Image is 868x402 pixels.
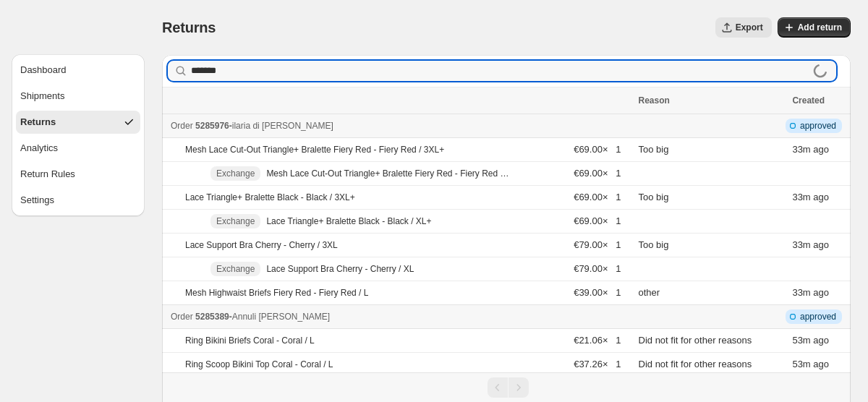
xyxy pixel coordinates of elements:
span: 5285976 [195,121,229,131]
button: Dashboard [16,59,140,82]
div: - [171,309,630,324]
button: Settings [16,189,140,212]
span: €79.00 × 1 [574,239,621,250]
p: Mesh Lace Cut-Out Triangle+ Bralette Fiery Red - Fiery Red / 3XL+ [185,144,444,155]
span: Export [736,22,763,33]
p: Lace Triangle+ Bralette Black - Black / 3XL+ [185,192,355,203]
span: Returns [162,20,216,35]
span: Annuli [PERSON_NAME] [232,312,330,322]
time: Tuesday, September 23, 2025 at 3:04:31 PM [792,239,810,250]
div: Returns [20,115,56,129]
span: €69.00 × 1 [574,144,621,155]
p: Lace Triangle+ Bralette Black - Black / XL+ [266,215,431,227]
div: Settings [20,193,54,208]
time: Tuesday, September 23, 2025 at 3:04:31 PM [792,287,810,298]
td: Too big [634,186,788,210]
div: Return Rules [20,167,75,181]
span: Exchange [216,215,255,227]
span: Add return [798,22,842,33]
span: €21.06 × 1 [574,335,621,346]
td: ago [788,234,851,257]
span: €69.00 × 1 [574,168,621,179]
div: Analytics [20,141,58,155]
span: ilaria di [PERSON_NAME] [232,121,333,131]
span: €79.00 × 1 [574,263,621,274]
button: Export [715,17,772,38]
button: Return Rules [16,163,140,186]
nav: Pagination [162,372,851,402]
td: other [634,281,788,305]
time: Tuesday, September 23, 2025 at 3:04:31 PM [792,144,810,155]
span: 5285389 [195,312,229,322]
button: Add return [778,17,851,38]
span: Created [792,95,825,106]
span: €39.00 × 1 [574,287,621,298]
div: Shipments [20,89,64,103]
span: €69.00 × 1 [574,192,621,202]
td: Too big [634,234,788,257]
p: Ring Scoop Bikini Top Coral - Coral / L [185,359,333,370]
p: Lace Support Bra Cherry - Cherry / 3XL [185,239,338,251]
span: €37.26 × 1 [574,359,621,369]
td: Did not fit for other reasons [634,353,788,377]
div: - [171,119,630,133]
td: ago [788,186,851,210]
td: ago [788,329,851,353]
button: Analytics [16,137,140,160]
td: Did not fit for other reasons [634,329,788,353]
td: ago [788,138,851,162]
td: Too big [634,138,788,162]
span: approved [800,311,836,322]
time: Tuesday, September 23, 2025 at 3:04:31 PM [792,192,810,202]
span: approved [800,120,836,132]
p: Lace Support Bra Cherry - Cherry / XL [266,263,414,275]
time: Tuesday, September 23, 2025 at 2:44:42 PM [792,359,810,369]
button: Shipments [16,85,140,108]
span: €69.00 × 1 [574,215,621,226]
td: ago [788,353,851,377]
span: Exchange [216,168,255,179]
span: Exchange [216,263,255,275]
span: Order [171,312,193,322]
td: ago [788,281,851,305]
time: Tuesday, September 23, 2025 at 2:44:42 PM [792,335,810,346]
span: Reason [639,95,670,106]
div: Dashboard [20,63,67,77]
span: Order [171,121,193,131]
p: Mesh Lace Cut-Out Triangle+ Bralette Fiery Red - Fiery Red / XL+ [266,168,511,179]
p: Mesh Highwaist Briefs Fiery Red - Fiery Red / L [185,287,368,299]
button: Returns [16,111,140,134]
p: Ring Bikini Briefs Coral - Coral / L [185,335,315,346]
